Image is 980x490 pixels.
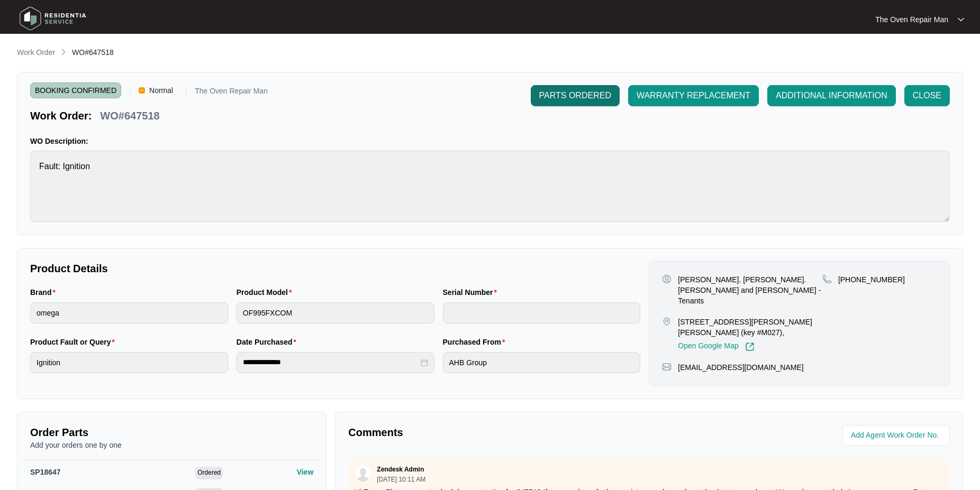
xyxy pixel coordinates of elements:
[195,467,223,479] span: Ordered
[30,468,61,476] span: SP18647
[30,261,640,276] p: Product Details
[30,302,228,323] input: Brand
[30,108,92,123] p: Work Order:
[662,362,672,372] img: map-pin
[30,425,313,440] p: Order Parts
[30,337,119,347] label: Product Fault or Query
[443,302,641,323] input: Serial Number
[355,466,371,482] img: user.svg
[745,342,755,352] img: Link-External
[958,17,964,22] img: dropdown arrow
[15,47,57,59] a: Work Order
[443,352,641,373] input: Purchased From
[237,287,296,298] label: Product Model
[30,136,950,146] p: WO Description:
[30,82,121,98] span: BOOKING CONFIRMED
[678,317,822,338] p: [STREET_ADDRESS][PERSON_NAME][PERSON_NAME] (key #M027),
[531,85,620,106] button: PARTS ORDERED
[237,337,301,347] label: Date Purchased
[913,89,941,102] span: CLOSE
[678,342,754,352] a: Open Google Map
[30,287,60,298] label: Brand
[776,89,887,102] span: ADDITIONAL INFORMATION
[678,274,822,306] p: [PERSON_NAME]. [PERSON_NAME]. [PERSON_NAME] and [PERSON_NAME] - Tenants
[17,47,55,58] p: Work Order
[377,465,424,474] p: Zendesk Admin
[539,89,611,102] span: PARTS ORDERED
[72,48,114,57] span: WO#647518
[297,467,314,477] p: View
[822,274,832,284] img: map-pin
[875,14,948,25] p: The Oven Repair Man
[30,352,228,373] input: Product Fault or Query
[662,274,672,284] img: user-pin
[139,87,145,94] img: Vercel Logo
[16,3,90,34] img: residentia service logo
[59,48,68,56] img: chevron-right
[348,425,641,440] p: Comments
[628,85,759,106] button: WARRANTY REPLACEMENT
[30,151,950,222] textarea: Fault: Ignition
[851,429,943,442] input: Add Agent Work Order No.
[100,108,159,123] p: WO#647518
[237,302,434,323] input: Product Model
[678,362,803,373] p: [EMAIL_ADDRESS][DOMAIN_NAME]
[662,317,672,326] img: map-pin
[838,274,905,285] p: [PHONE_NUMBER]
[195,87,268,98] p: The Oven Repair Man
[243,357,419,368] input: Date Purchased
[377,476,425,483] p: [DATE] 10:11 AM
[443,337,510,347] label: Purchased From
[904,85,950,106] button: CLOSE
[443,287,501,298] label: Serial Number
[145,82,177,98] span: Normal
[637,89,750,102] span: WARRANTY REPLACEMENT
[767,85,896,106] button: ADDITIONAL INFORMATION
[30,440,313,450] p: Add your orders one by one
